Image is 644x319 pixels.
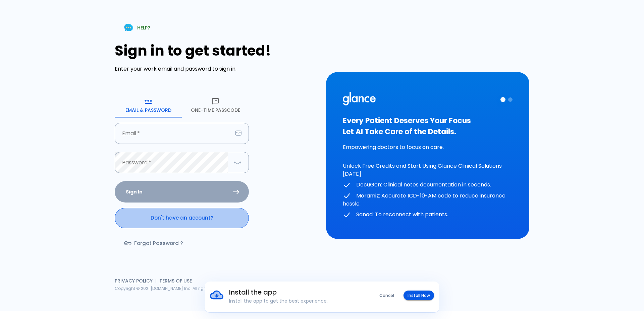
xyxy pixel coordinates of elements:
p: Empowering doctors to focus on care. [343,143,513,151]
p: Enter your work email and password to sign in. [115,65,318,73]
input: dr.ahmed@clinic.com [115,123,232,144]
p: Install the app to get the best experience. [229,298,358,304]
span: | [155,277,157,284]
p: Moramiz: Accurate ICD-10-AM code to reduce insurance hassle. [343,192,513,208]
h6: Install the app [229,287,358,298]
button: Install Now [404,291,434,300]
a: HELP? [115,19,158,36]
a: Don't have an account? [115,208,249,228]
a: Terms of Use [159,277,192,284]
h1: Sign in to get started! [115,43,318,59]
h3: Every Patient Deserves Your Focus Let AI Take Care of the Details. [343,115,513,137]
p: Unlock Free Credits and Start Using Glance Clinical Solutions [DATE] [343,162,513,178]
p: Sanad: To reconnect with patients. [343,211,513,219]
a: Forgot Password ? [115,234,194,253]
button: One-Time Passcode [182,93,249,117]
p: DocuGen: Clinical notes documentation in seconds. [343,181,513,189]
a: Privacy Policy [115,277,153,284]
button: Email & Password [115,93,182,117]
button: Cancel [375,291,398,300]
img: Chat Support [123,22,135,33]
